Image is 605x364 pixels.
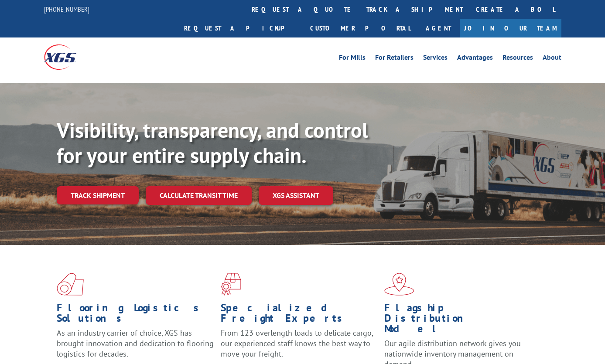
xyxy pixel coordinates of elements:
[221,273,241,296] img: xgs-icon-focused-on-flooring-red
[57,328,214,359] span: As an industry carrier of choice, XGS has brought innovation and dedication to flooring logistics...
[44,5,89,14] a: [PHONE_NUMBER]
[146,186,252,205] a: Calculate transit time
[259,186,333,205] a: XGS ASSISTANT
[57,186,139,204] a: Track shipment
[543,54,561,64] a: About
[57,303,214,328] h1: Flooring Logistics Solutions
[178,19,304,37] a: Request a pickup
[221,303,378,328] h1: Specialized Freight Experts
[423,54,448,64] a: Services
[457,54,493,64] a: Advantages
[304,19,417,37] a: Customer Portal
[384,273,414,296] img: xgs-icon-flagship-distribution-model-red
[384,303,542,338] h1: Flagship Distribution Model
[502,54,533,64] a: Resources
[57,273,84,296] img: xgs-icon-total-supply-chain-intelligence-red
[339,54,366,64] a: For Mills
[417,19,460,37] a: Agent
[57,116,368,169] b: Visibility, transparency, and control for your entire supply chain.
[375,54,414,64] a: For Retailers
[460,19,561,37] a: Join Our Team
